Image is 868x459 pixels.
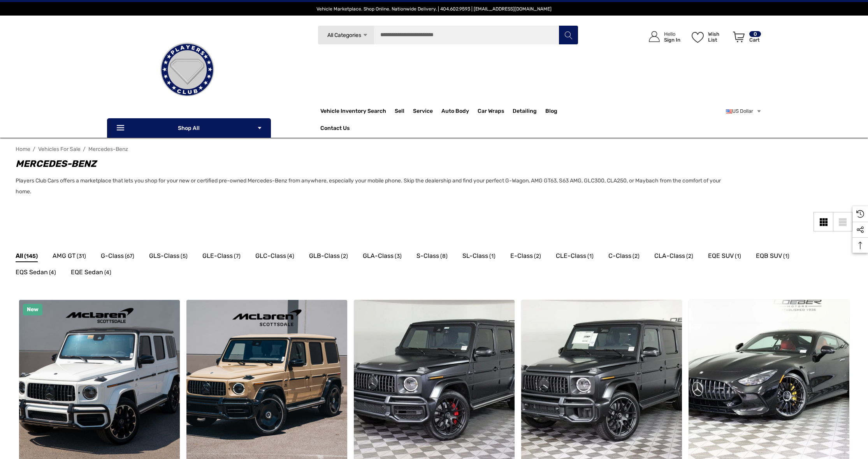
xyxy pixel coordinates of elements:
span: CLA-Class [654,251,685,261]
span: GLB-Class [309,251,340,261]
a: Button Go To Sub Category GLE-Class [202,251,241,263]
a: Button Go To Sub Category E-Class [510,251,541,263]
nav: Breadcrumb [16,142,852,156]
a: Button Go To Sub Category SL-Class [462,251,495,263]
span: Detailing [513,108,537,116]
a: Detailing [513,103,545,119]
span: AMG GT [53,251,76,261]
svg: Icon User Account [649,31,660,42]
svg: Recently Viewed [856,210,864,218]
span: (4) [104,268,111,278]
svg: Icon Line [116,124,127,133]
span: (2) [686,251,693,261]
a: Button Go To Sub Category S-Class [416,251,448,263]
a: Button Go To Sub Category GLC-Class [255,251,294,263]
p: Hello [664,31,680,37]
span: GLS-Class [149,251,179,261]
span: GLE-Class [202,251,233,261]
p: Shop All [107,118,271,138]
a: Blog [545,108,557,116]
span: EQS Sedan [16,267,48,277]
span: Auto Body [441,108,469,116]
span: (5) [181,251,188,261]
img: Players Club | Cars For Sale [148,31,226,109]
p: Wish List [708,31,729,43]
span: All [16,251,23,261]
button: Search [559,25,578,45]
a: Button Go To Sub Category EQB SUV [756,251,789,263]
a: Auto Body [441,103,478,119]
span: Vehicle Marketplace. Shop Online. Nationwide Delivery. | 404.602.9593 | [EMAIL_ADDRESS][DOMAIN_NAME] [316,6,552,12]
svg: Top [852,242,868,249]
a: Button Go To Sub Category C-Class [608,251,640,263]
p: 0 [749,31,761,37]
a: Vehicle Inventory Search [320,108,386,116]
a: Cart with 0 items [729,23,762,54]
span: CLE-Class [556,251,586,261]
a: Button Go To Sub Category GLB-Class [309,251,348,263]
span: (145) [24,251,38,261]
span: (1) [489,251,495,261]
a: Contact Us [320,125,350,133]
p: Sign In [664,37,680,43]
a: Grid View [814,212,833,231]
svg: Icon Arrow Down [362,32,368,38]
span: New [27,306,39,313]
span: (67) [125,251,134,261]
span: EQE SUV [708,251,734,261]
span: (1) [587,251,594,261]
a: List View [833,212,852,231]
a: Car Wraps [478,103,513,119]
span: S-Class [416,251,439,261]
span: (4) [49,268,56,278]
a: Button Go To Sub Category AMG GT [53,251,86,263]
a: Sell [395,103,413,119]
span: SL-Class [462,251,488,261]
span: E-Class [510,251,533,261]
span: (4) [287,251,294,261]
span: Sell [395,108,404,116]
a: Mercedes-Benz [88,146,128,152]
p: Cart [749,37,761,43]
span: Service [413,108,433,116]
a: Wish List Wish List [688,23,729,50]
span: (2) [633,251,640,261]
span: GLA-Class [363,251,394,261]
h1: Mercedes-Benz [16,157,724,171]
span: All Categories [327,32,361,39]
span: (2) [534,251,541,261]
span: (7) [234,251,241,261]
span: (1) [735,251,741,261]
a: Button Go To Sub Category CLA-Class [654,251,693,263]
svg: Social Media [856,226,864,234]
a: Button Go To Sub Category G-Class [101,251,134,263]
a: Button Go To Sub Category EQS Sedan [16,267,56,280]
a: USD [726,103,762,119]
svg: Icon Arrow Down [257,125,262,131]
a: Service [413,103,441,119]
span: EQE Sedan [71,267,103,277]
a: Button Go To Sub Category GLS-Class [149,251,188,263]
span: (8) [440,251,448,261]
svg: Wish List [692,32,704,43]
span: C-Class [608,251,631,261]
span: Car Wraps [478,108,504,116]
p: Players Club Cars offers a marketplace that lets you shop for your new or certified pre-owned Mer... [16,175,724,197]
a: Vehicles For Sale [38,146,81,152]
a: Button Go To Sub Category EQE Sedan [71,267,111,280]
a: Button Go To Sub Category GLA-Class [363,251,402,263]
a: Home [16,146,30,152]
span: (3) [395,251,402,261]
a: Button Go To Sub Category EQE SUV [708,251,741,263]
span: (1) [783,251,789,261]
span: GLC-Class [255,251,286,261]
svg: Review Your Cart [733,32,745,42]
span: (2) [341,251,348,261]
a: Button Go To Sub Category CLE-Class [556,251,594,263]
span: G-Class [101,251,124,261]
